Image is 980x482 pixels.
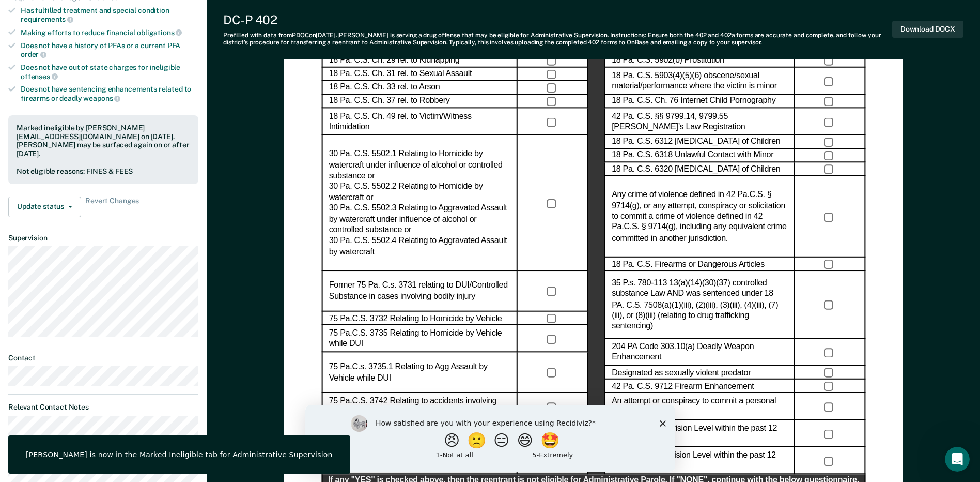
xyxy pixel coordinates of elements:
[21,85,198,102] div: Does not have sentencing enhancements related to firearms or deadly
[612,367,751,378] label: Designated as sexually violent predator
[612,96,775,107] label: 18 Pa. C.S. Ch. 76 Internet Child Pornography
[612,190,787,244] label: Any crime of violence defined in 42 Pa.C.S. § 9714(g), or any attempt, conspiracy or solicitation...
[612,137,780,147] label: 18 Pa. C.S. 6312 [MEDICAL_DATA] of Children
[8,354,198,363] dt: Contact
[612,396,787,417] label: An attempt or conspiracy to commit a personal injury crime
[612,70,787,92] label: 18 Pa. C.S. 5903(4)(5)(6) obscene/sexual material/performance where the victim is minor
[8,234,198,243] dt: Supervision
[305,405,675,472] iframe: Survey by Kim from Recidiviz
[612,278,787,332] label: 35 P.s. 780-113 13(a)(14)(30)(37) controlled substance Law AND was sentenced under 18 PA. C.S. 75...
[612,381,754,392] label: 42 Pa. C.S. 9712 Firearm Enhancement
[329,55,459,66] label: 18 Pa. C.S. Ch. 29 rel. to Kidnapping
[85,197,139,217] span: Revert Changes
[329,82,440,93] label: 18 Pa. C.S. Ch. 33 rel. to Arson
[21,63,198,81] div: Does not have out of state charges for ineligible
[21,41,198,59] div: Does not have a history of PFAs or a current PFA order
[329,96,449,107] label: 18 Pa. C.S. Ch. 37 rel. to Robbery
[612,342,787,364] label: 204 PA Code 303.10(a) Deadly Weapon Enhancement
[329,362,510,384] label: 75 Pa.C.s. 3735.1 Relating to Agg Assault by Vehicle while DUI
[329,111,510,133] label: 18 Pa. C.S. Ch. 49 rel. to Victim/Witness Intimidation
[329,328,510,350] label: 75 Pa.C.S. 3735 Relating to Homicide by Vehicle while DUI
[892,21,963,38] button: Download DOCX
[8,403,198,412] dt: Relevant Contact Notes
[21,15,73,23] span: requirements
[17,167,190,176] div: Not eligible reasons: FINES & FEES
[223,32,892,47] div: Prefilled with data from PDOC on [DATE] . [PERSON_NAME] is serving a drug offense that may be eli...
[612,259,765,270] label: 18 Pa. C.S. Firearms or Dangerous Articles
[945,447,970,472] iframe: Intercom live chat
[137,28,182,37] span: obligations
[329,396,510,417] label: 75 Pa.C.S. 3742 Relating to accidents involving death or personal injury
[21,6,198,24] div: Has fulfilled treatment and special condition
[8,197,81,217] button: Update status
[83,94,120,102] span: weapons
[21,28,198,37] div: Making efforts to reduce financial
[612,55,724,66] label: 18 Pa. C.S. 5902(b) Prostitution
[329,69,471,80] label: 18 Pa. C.S. Ch. 31 rel. to Sexual Assault
[612,450,787,472] label: Maximum Supervision Level within the past 12 months
[26,450,333,459] div: [PERSON_NAME] is now in the Marked Ineligible tab for Administrative Supervision
[612,111,787,133] label: 42 Pa. C.S. §§ 9799.14, 9799.55 [PERSON_NAME]’s Law Registration
[329,149,510,258] label: 30 Pa. C.S. 5502.1 Relating to Homicide by watercraft under influence of alcohol or controlled su...
[612,423,787,445] label: Enhanced Supervision Level within the past 12 months
[223,12,892,27] div: DC-P 402
[329,280,510,302] label: Former 75 Pa. C.s. 3731 relating to DUI/Controlled Substance in cases involving bodily injury
[612,150,773,161] label: 18 Pa. C.S. 6318 Unlawful Contact with Minor
[329,313,502,324] label: 75 Pa.C.S. 3732 Relating to Homicide by Vehicle
[17,124,190,158] div: Marked ineligible by [PERSON_NAME][EMAIL_ADDRESS][DOMAIN_NAME] on [DATE]. [PERSON_NAME] may be su...
[329,462,479,473] label: Named in a PFA Order (or history of PFAs)
[21,72,58,81] span: offenses
[612,164,780,175] label: 18 Pa. C.S. 6320 [MEDICAL_DATA] of Children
